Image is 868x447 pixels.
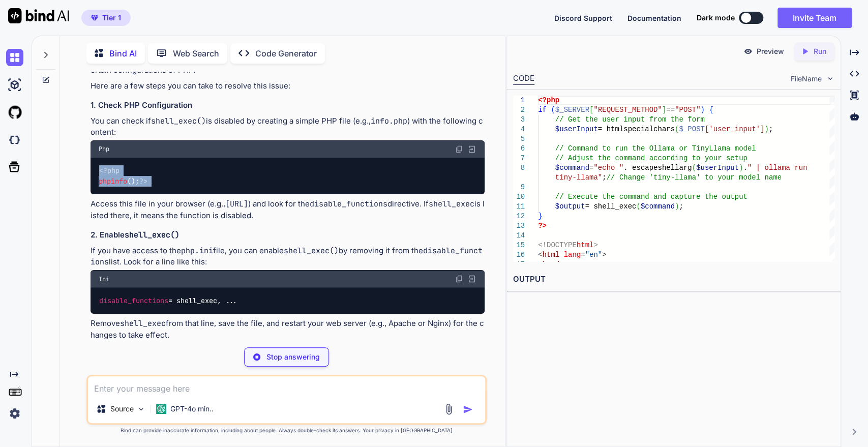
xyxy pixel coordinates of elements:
code: disable_functions [310,199,387,209]
div: CODE [513,73,534,85]
span: // Execute the command and capture the output [555,193,747,201]
button: Invite Team [777,8,852,28]
span: < [538,251,542,259]
div: 6 [513,144,525,154]
div: 4 [513,125,525,134]
button: Discord Support [554,13,612,23]
img: preview [743,47,753,56]
img: Bind AI [8,8,69,23]
div: 8 [513,163,525,173]
span: ; [768,125,772,133]
span: > [593,241,597,249]
h2: OUTPUT [507,267,841,291]
h3: 2. Enable [91,229,485,241]
p: If you have access to the file, you can enable by removing it from the list. Look for a line like... [91,245,485,268]
img: githubLight [6,104,23,121]
p: Access this file in your browser (e.g., ) and look for the directive. If is listed there, it mean... [91,198,485,221]
span: ?> [139,176,147,186]
span: = [581,251,585,259]
div: 5 [513,134,525,144]
span: <!DOCTYPE [538,241,577,249]
span: $command [555,164,589,172]
code: info.php [371,116,407,126]
span: = htmlspecialchars [597,125,674,133]
span: Discord Support [554,14,612,22]
span: $output [555,202,585,211]
span: <?php [538,96,559,104]
span: FileName [791,74,822,84]
span: Php [99,145,109,153]
code: (); [99,165,148,186]
span: // Command to run the Ollama or TinyLlama model [555,144,756,153]
span: ] [662,106,666,114]
div: 12 [513,212,525,221]
span: . escapeshellarg [623,164,692,172]
span: 'user_input' [709,125,760,133]
div: 1 [513,96,525,105]
img: copy [455,145,463,153]
p: Run [814,46,826,56]
span: . [743,164,747,172]
p: Bind AI [109,47,137,59]
code: shell_exec [429,199,474,209]
span: ( [692,164,696,172]
span: " | ollama run [747,164,807,172]
img: premium [91,15,98,21]
p: GPT-4o min.. [170,404,214,414]
p: Code Generator [255,47,317,59]
img: chat [6,49,23,66]
span: $command [640,202,674,211]
button: Documentation [627,13,681,23]
span: <?php [99,166,119,175]
img: icon [463,404,473,414]
span: = shell_exec [585,202,636,211]
img: Open in Browser [467,144,476,154]
code: shell_exec [120,318,166,329]
img: chevron down [826,74,834,83]
span: if [538,106,547,114]
div: 13 [513,221,525,231]
span: // Adjust the command according to your setup [555,154,747,162]
div: 2 [513,105,525,115]
p: Web Search [173,47,219,59]
span: ( [675,125,679,133]
code: disable_functions [91,246,483,267]
img: ai-studio [6,76,23,94]
span: phpinfo [99,176,127,186]
div: 3 [513,115,525,125]
span: = [589,164,593,172]
span: "echo " [593,164,623,172]
span: tiny-llama" [555,173,602,182]
span: ; [679,202,683,211]
p: Remove from that line, save the file, and restart your web server (e.g., Apache or Nginx) for the... [91,318,485,341]
div: 10 [513,192,525,202]
p: Preview [757,46,784,56]
div: 14 [513,231,525,241]
img: copy [455,275,463,283]
div: 16 [513,250,525,260]
span: "en" [585,251,602,259]
code: php.ini [181,246,213,256]
span: html [542,251,559,259]
span: "REQUEST_METHOD" [593,106,662,114]
code: shell_exec() [284,246,339,256]
span: disable_functions [99,296,168,305]
img: darkCloudIdeIcon [6,131,23,148]
img: Pick Models [137,405,145,413]
span: html [576,241,593,249]
span: Documentation [627,14,681,22]
img: GPT-4o mini [156,404,166,414]
div: 9 [513,183,525,192]
span: head [542,260,559,269]
p: Source [110,404,134,414]
span: [ [589,106,593,114]
span: ) [739,164,743,172]
img: attachment [443,403,455,415]
span: < [538,260,542,269]
span: == [666,106,675,114]
code: shell_exec() [125,230,179,240]
span: Tier 1 [102,13,121,23]
span: Ini [99,275,109,283]
span: ( [551,106,555,114]
code: shell_exec() [151,116,206,126]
